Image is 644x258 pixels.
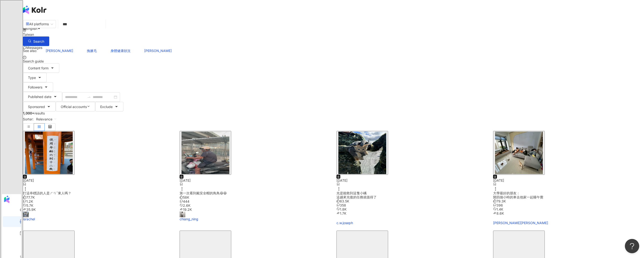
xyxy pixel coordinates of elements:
span: swap-right [87,95,91,99]
div: 79.3K [493,199,644,203]
a: KOL Avatarisrachel [23,212,174,221]
div: 第一次看到戴安全帽的鳥鳥😆😆 [180,191,330,195]
div: 358 [336,203,487,207]
button: 身體健康狀況 [105,46,136,56]
div: 35.9K [23,207,174,212]
img: post-image [495,132,543,174]
span: to [87,95,91,99]
button: Search [23,36,49,46]
div: results [23,111,644,115]
div: 77.7K [23,195,174,199]
span: Content form [28,66,49,70]
div: 2.6K [180,203,330,207]
button: Type [23,73,47,82]
span: [PERSON_NAME] [144,49,172,53]
img: logo [23,5,46,14]
div: All platforms [26,20,49,28]
span: Messages [26,46,42,50]
span: environment [23,29,26,32]
div: 19.2K [180,207,330,212]
div: 1.4K [493,207,644,211]
button: 挽腋毛 [82,46,102,56]
img: KOL Avatar [493,215,499,221]
div: Taiwan [23,33,644,36]
button: [PERSON_NAME] [41,46,78,56]
span: Followers [28,85,42,89]
span: appstore [26,22,29,26]
div: 5.7K [23,203,174,207]
div: 1.8K [336,207,487,211]
button: Official accounts [56,102,95,111]
img: KOL Avatar [180,212,185,217]
iframe: Help Scout Beacon - Open [625,239,639,253]
button: Sponsored [23,102,56,111]
span: Exclude [100,105,113,109]
span: Relevance [36,115,57,123]
span: Type [28,76,36,80]
a: search [20,208,41,212]
div: [DATE] [336,179,487,182]
img: KOL Avatar [23,212,29,217]
button: Exclude [95,102,123,111]
button: Followers [23,82,53,92]
div: 444 [180,199,330,203]
span: Published date [28,95,51,99]
span: Search [33,40,44,43]
img: post-image [338,132,386,174]
div: 大學最好的朋友： 開四個小時的車去他家一起睡午覺 [493,191,644,199]
div: [DATE] [493,179,644,182]
div: [DATE] [23,179,174,182]
div: 1.7K [336,211,487,215]
span: Official accounts [61,105,87,109]
button: Published date [23,92,62,101]
div: Search guide [23,59,644,63]
a: KOL Avatarchiang_ning [180,212,330,221]
span: See also: [23,49,37,53]
div: 58K [180,195,330,199]
div: 8.6K [493,211,644,215]
div: 396 [493,203,644,207]
img: Kolr%20app%20icon%20%281%29.png [23,62,32,72]
div: 打這串標語的人是ㄕㄢˇ東人嗎？ [23,191,174,195]
a: KOL Avatar[PERSON_NAME][PERSON_NAME] [493,215,644,225]
button: Content form [23,63,59,73]
span: 挽腋毛 [87,49,97,53]
span: [PERSON_NAME] [46,49,73,53]
span: Sponsored [28,105,45,109]
img: post-image [25,132,73,174]
span: 身體健康狀況 [110,49,131,53]
div: Sorter: [23,115,644,123]
img: post-image [182,132,229,174]
img: KOL Avatar [336,215,342,221]
button: [PERSON_NAME] [139,46,177,56]
span: 1,000+ [23,111,34,115]
div: 光是能救到這隻小橘 這趟來光復的任務就值得了 [336,191,487,199]
div: 63.5K [336,199,487,203]
span: question-circle [23,56,26,59]
div: 1.2K [23,199,174,203]
a: KOL Avatarc.w.joseph [336,215,487,225]
img: logo icon [3,196,11,203]
div: [DATE] [180,179,330,182]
